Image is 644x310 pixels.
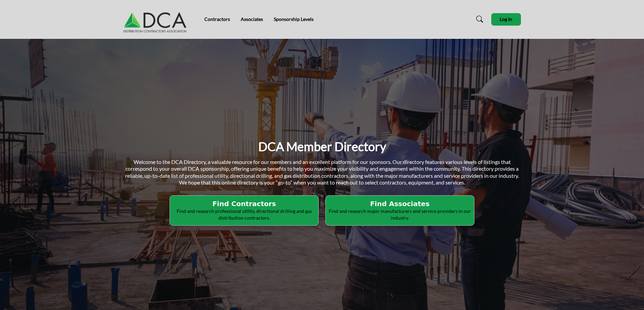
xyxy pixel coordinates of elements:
span: Welcome to the DCA Directory, a valuable resource for our members and an excellent platform for o... [125,159,519,186]
p: Find and research major manufacturers and service providers in our industry. [328,208,472,221]
a: Sponsorship Levels [274,16,314,22]
img: Site Logo [123,6,190,33]
a: Associates [241,16,263,22]
a: Search [470,14,488,25]
p: Find and research professional utility, directional drilling and gas distribution contractors. [172,208,316,221]
h2: Find Contractors [172,200,316,208]
a: Contractors [204,16,230,22]
button: Find Associates Find and research major manufacturers and service providers in our industry. [325,195,474,226]
button: Log In [491,13,521,26]
button: Find Contractors Find and research professional utility, directional drilling and gas distributio... [170,195,319,226]
h1: DCA Member Directory [258,139,386,154]
span: Log In [500,16,512,22]
h2: Find Associates [328,200,472,208]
